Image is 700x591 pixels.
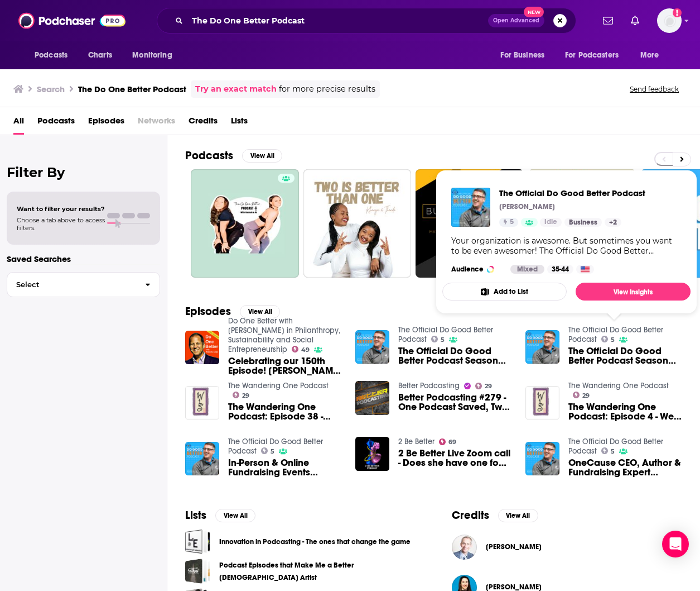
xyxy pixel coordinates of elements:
a: 47 [416,169,524,278]
a: Innovation in Podcasting - The ones that change the game [219,536,411,548]
span: 69 [448,440,456,445]
a: Show notifications dropdown [598,11,617,30]
a: Show notifications dropdown [626,11,644,30]
a: Credits [189,112,218,135]
a: Celebrating our 150th Episode! Tania Bryer of CNBC fame interviews Alberto Lidji to explore insig... [185,331,219,365]
svg: Add a profile image [673,8,682,17]
a: Do One Better with Alberto Lidji in Philanthropy, Sustainability and Social Entrepreneurship [228,316,340,354]
span: More [640,47,659,63]
button: Show profile menu [657,8,682,33]
span: The Official Do Good Better Podcast Season Four SEASON FINALE: One Heart Movement's [PERSON_NAME] [568,346,682,365]
a: Innovation in Podcasting - The ones that change the game [185,529,210,554]
h2: Lists [185,508,206,522]
img: The Official Do Good Better Podcast [451,188,490,227]
span: For Podcasters [565,47,619,63]
a: Idle [540,218,562,227]
span: 5 [271,449,274,454]
a: The Official Do Good Better Podcast [499,188,645,198]
img: John Garrett [452,535,477,560]
a: Podcast Episodes that Make Me a Better [DEMOGRAPHIC_DATA] Artist [219,559,416,584]
img: The Official Do Good Better Podcast Season Four SEASON FINALE: One Heart Movement's Krista Kleiner [525,330,559,364]
img: Podchaser - Follow, Share and Rate Podcasts [18,10,125,31]
span: 29 [582,393,590,398]
span: 5 [510,217,514,228]
img: In-Person & Online Fundraising Events Experts! Steve Lausch & Sarah Sebastian from One Cause | Th... [185,442,219,476]
button: View All [240,305,280,318]
a: 29 [475,383,493,389]
a: The Official Do Good Better Podcast [568,437,663,456]
a: PodcastsView All [185,149,282,163]
span: The Official Do Good Better Podcast Season One Finale: Episode 50 (50!) with Co-Host [PERSON_NAME] [398,346,512,365]
a: Try an exact match [195,83,277,96]
button: Add to List [442,283,567,301]
p: Saved Searches [7,254,160,264]
span: 5 [611,337,615,342]
button: open menu [558,45,635,66]
a: 29 [233,392,250,398]
a: The Official Do Good Better Podcast [568,325,663,344]
span: [PERSON_NAME] [486,542,542,551]
span: Podcasts [37,112,75,135]
h3: The Do One Better Podcast [78,84,186,94]
span: Celebrating our 150th Episode! [PERSON_NAME] of CNBC fame interviews [PERSON_NAME] to explore ins... [228,356,342,375]
a: ListsView All [185,508,255,522]
h2: Filter By [7,164,160,180]
a: +2 [605,218,621,227]
a: In-Person & Online Fundraising Events Experts! Steve Lausch & Sarah Sebastian from One Cause | Th... [228,458,342,477]
h3: Search [37,84,65,94]
a: 5 [601,447,615,454]
button: Select [7,272,160,297]
img: The Wandering One Podcast: Episode 4 - We Could ALL Do A Little Better... Or We Should At Least Try [525,386,559,420]
a: OneCause CEO, Author & Fundraising Expert Steve Johns | The Official Do Good Better Podcast #268 [568,458,682,477]
a: Better Podcasting #279 - One Podcast Saved, Two Downloads and Lots of Podback! [398,393,512,412]
span: Select [7,281,136,288]
span: Idle [544,217,557,228]
span: For Business [500,47,544,63]
a: 5 [261,447,275,454]
button: View All [242,149,282,163]
a: Better Podcasting #279 - One Podcast Saved, Two Downloads and Lots of Podback! [355,381,389,415]
a: View Insights [576,283,691,301]
a: 2 Be Better [398,437,435,446]
a: The Official Do Good Better Podcast [398,325,493,344]
a: Charts [81,45,119,66]
input: Search podcasts, credits, & more... [187,12,488,30]
span: Podcast Episodes that Make Me a Better Christian Artist [185,559,210,584]
a: The Wandering One Podcast: Episode 4 - We Could ALL Do A Little Better... Or We Should At Least Try [568,402,682,421]
a: 69 [439,439,457,445]
a: The Official Do Good Better Podcast Season Four SEASON FINALE: One Heart Movement's Krista Kleiner [568,346,682,365]
a: Better Podcasting [398,381,460,390]
span: Open Advanced [493,18,539,23]
span: Choose a tab above to access filters. [17,216,105,232]
p: [PERSON_NAME] [499,202,555,211]
h2: Podcasts [185,149,233,163]
a: The Wandering One Podcast [568,381,669,390]
button: John GarrettJohn Garrett [452,529,683,565]
img: 2 Be Better Live Zoom call - Does she have one foot out the door? [355,437,389,471]
a: 5 [601,336,615,342]
img: User Profile [657,8,682,33]
a: 5 [499,218,518,227]
a: Business [564,218,602,227]
img: The Official Do Good Better Podcast Season One Finale: Episode 50 (50!) with Co-Host Abby Furchner [355,330,389,364]
a: 2 Be Better Live Zoom call - Does she have one foot out the door? [398,449,512,468]
a: The Official Do Good Better Podcast [228,437,323,456]
span: Want to filter your results? [17,205,105,213]
div: Mixed [510,265,544,274]
a: Lists [231,112,248,135]
img: OneCause CEO, Author & Fundraising Expert Steve Johns | The Official Do Good Better Podcast #268 [525,442,559,476]
img: The Wandering One Podcast: Episode 38 - "Better Late Than Never" Doesn't Work for EVERYTHING... [185,386,219,420]
button: Send feedback [626,84,682,94]
a: Celebrating our 150th Episode! Tania Bryer of CNBC fame interviews Alberto Lidji to explore insig... [228,356,342,375]
button: open menu [124,45,186,66]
